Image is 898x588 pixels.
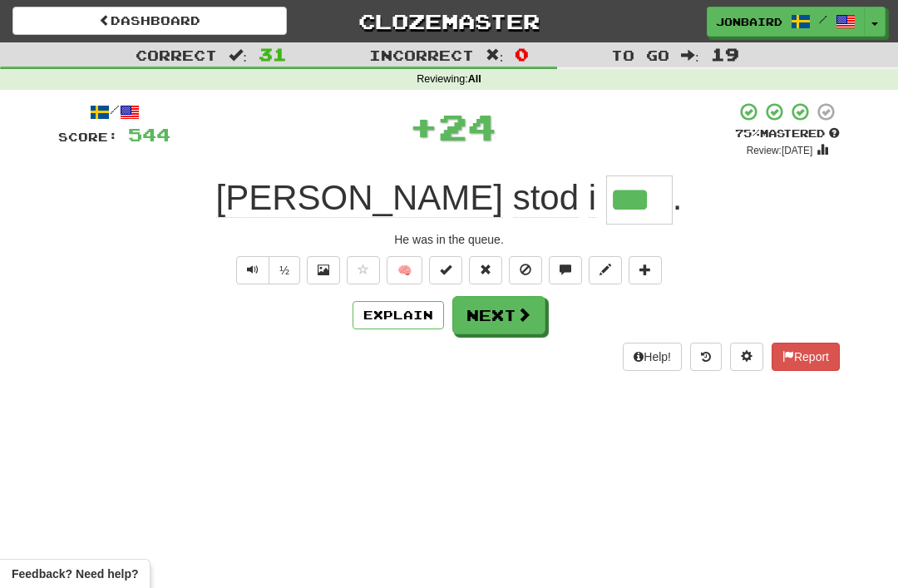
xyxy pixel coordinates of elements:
span: : [486,48,504,62]
button: Round history (alt+y) [690,343,722,371]
span: 31 [259,44,287,64]
span: i [589,178,596,218]
button: Set this sentence to 100% Mastered (alt+m) [429,256,462,284]
button: Discuss sentence (alt+u) [549,256,582,284]
button: Help! [623,343,682,371]
button: Add to collection (alt+a) [629,256,662,284]
div: Mastered [735,126,840,141]
span: To go [611,47,669,63]
button: Play sentence audio (ctl+space) [236,256,269,284]
span: JonBaird [716,14,782,29]
a: Clozemaster [312,7,586,36]
span: Correct [136,47,217,63]
span: Open feedback widget [12,566,138,582]
span: [PERSON_NAME] [216,178,503,218]
small: Review: [DATE] [747,145,813,156]
button: 🧠 [387,256,422,284]
span: : [681,48,699,62]
strong: All [468,73,481,85]
span: 544 [128,124,170,145]
button: Show image (alt+x) [307,256,340,284]
button: Next [452,296,545,334]
button: Ignore sentence (alt+i) [509,256,542,284]
span: 75 % [735,126,760,140]
span: 0 [515,44,529,64]
span: + [409,101,438,151]
span: stod [513,178,579,218]
a: JonBaird / [707,7,865,37]
span: Score: [58,130,118,144]
button: ½ [269,256,300,284]
span: : [229,48,247,62]
span: Incorrect [369,47,474,63]
div: / [58,101,170,122]
a: Dashboard [12,7,287,35]
span: . [673,178,683,217]
button: Edit sentence (alt+d) [589,256,622,284]
button: Report [772,343,840,371]
div: Text-to-speech controls [233,256,300,284]
span: 24 [438,106,496,147]
button: Favorite sentence (alt+f) [347,256,380,284]
span: 19 [711,44,739,64]
button: Reset to 0% Mastered (alt+r) [469,256,502,284]
button: Explain [353,301,444,329]
div: He was in the queue. [58,231,840,248]
span: / [819,13,827,25]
